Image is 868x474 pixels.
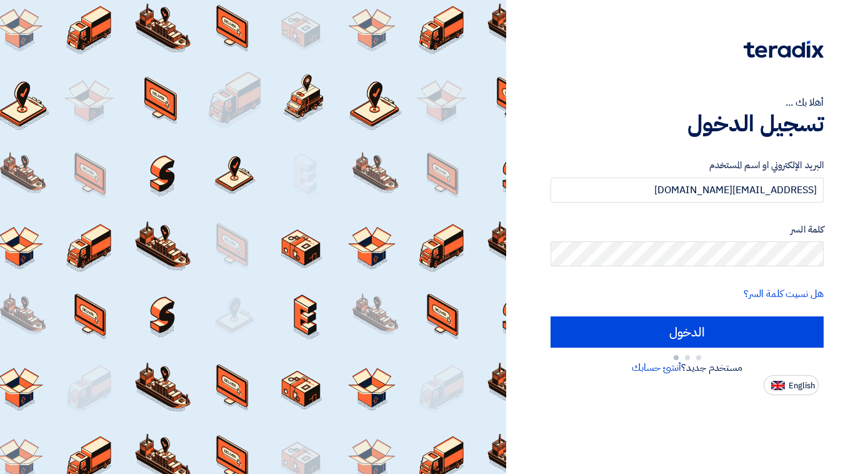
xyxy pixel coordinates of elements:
img: Teradix logo [744,41,824,58]
input: الدخول [551,316,824,348]
div: أهلا بك ... [551,95,824,110]
img: en-US.png [771,381,785,390]
label: كلمة السر [551,223,824,237]
span: English [789,381,815,390]
button: English [764,375,819,395]
div: مستخدم جديد؟ [551,360,824,375]
label: البريد الإلكتروني او اسم المستخدم [551,158,824,173]
h1: تسجيل الدخول [551,110,824,138]
a: أنشئ حسابك [632,360,681,375]
input: أدخل بريد العمل الإلكتروني او اسم المستخدم الخاص بك ... [551,178,824,203]
a: هل نسيت كلمة السر؟ [744,286,824,301]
